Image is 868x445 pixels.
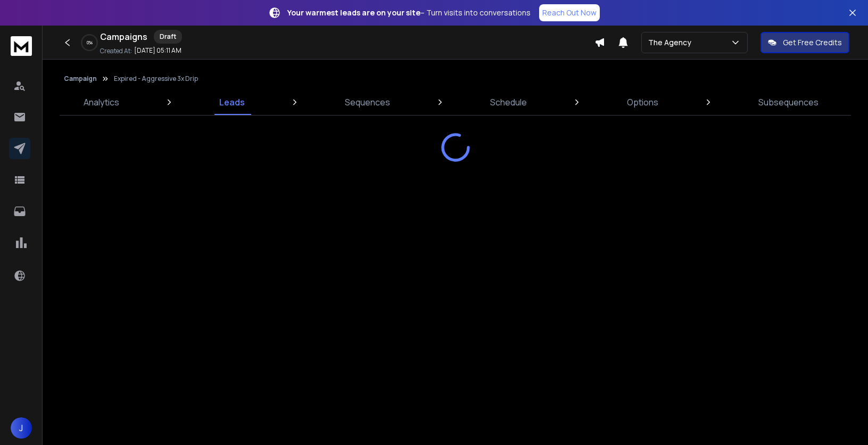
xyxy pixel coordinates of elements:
[345,96,390,109] p: Sequences
[484,89,533,115] a: Schedule
[648,37,696,48] p: The Agency
[154,30,182,44] div: Draft
[11,417,32,439] button: J
[77,89,126,115] a: Analytics
[134,46,181,55] p: [DATE] 05:11 AM
[11,36,32,56] img: logo
[627,96,658,109] p: Options
[114,75,198,83] p: Expired - Aggressive 3x Drip
[87,39,93,46] p: 0 %
[621,89,665,115] a: Options
[64,75,97,83] button: Campaign
[213,89,251,115] a: Leads
[287,7,420,18] strong: Your warmest leads are on your site
[100,47,132,55] p: Created At:
[100,30,147,43] h1: Campaigns
[84,96,119,109] p: Analytics
[542,7,597,18] p: Reach Out Now
[338,89,396,115] a: Sequences
[539,4,600,21] a: Reach Out Now
[758,96,819,109] p: Subsequences
[752,89,825,115] a: Subsequences
[287,7,531,18] p: – Turn visits into conversations
[783,37,842,48] p: Get Free Credits
[760,32,849,53] button: Get Free Credits
[490,96,527,109] p: Schedule
[219,96,245,109] p: Leads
